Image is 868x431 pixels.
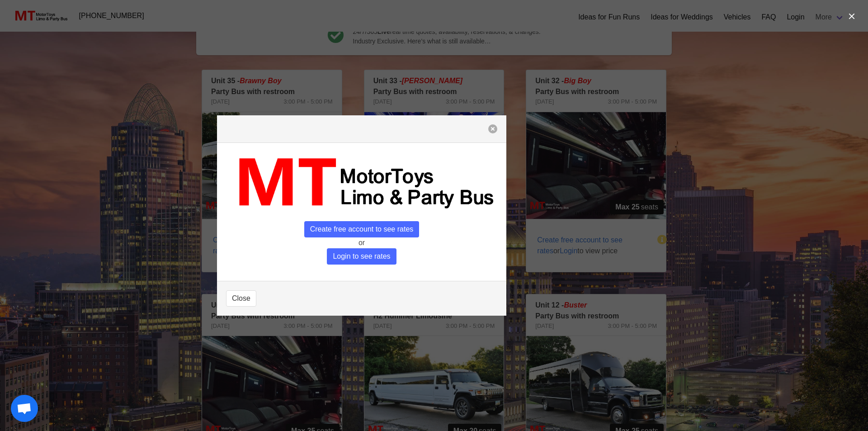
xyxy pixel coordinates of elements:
[226,237,497,248] p: or
[304,221,420,237] span: Create free account to see rates
[226,152,497,214] img: MT_logo_name.png
[232,293,250,304] span: Close
[11,395,38,422] a: Open chat
[226,290,256,307] button: Close
[327,248,396,265] span: Login to see rates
